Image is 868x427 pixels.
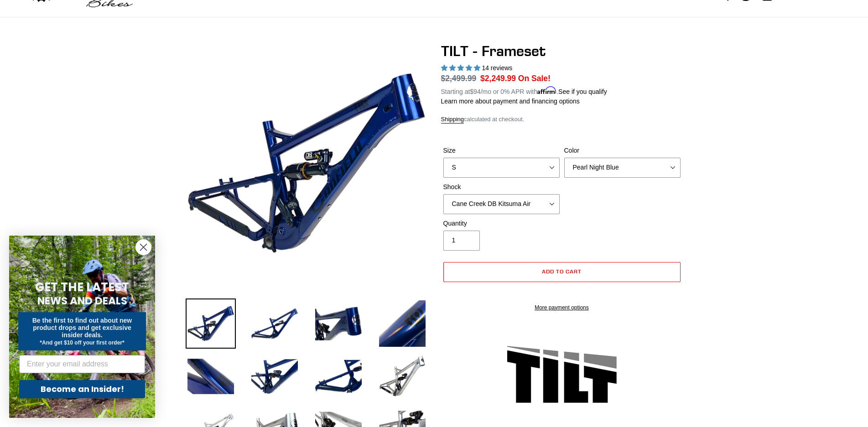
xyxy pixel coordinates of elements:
[186,351,236,401] img: Load image into Gallery viewer, TILT - Frameset
[470,88,480,95] span: $94
[377,351,427,401] img: Load image into Gallery viewer, TILT - Frameset
[377,298,427,349] img: Load image into Gallery viewer, TILT - Frameset
[518,72,551,84] span: On Sale!
[441,116,464,123] a: Shipping
[443,262,681,282] button: Add to cart
[441,98,580,105] a: Learn more about payment and financing options
[35,279,129,295] span: GET THE LATEST
[135,239,151,255] button: Close dialog
[537,87,556,94] span: Affirm
[480,74,516,83] span: $2,249.99
[443,304,681,312] a: More payment options
[443,219,560,228] label: Quantity
[37,293,127,308] span: NEWS AND DEALS
[441,74,477,83] s: $2,499.99
[249,351,300,401] img: Load image into Gallery viewer, TILT - Frameset
[443,182,560,192] label: Shock
[441,85,607,97] p: Starting at /mo or 0% APR with .
[542,268,582,275] span: Add to cart
[32,317,132,339] span: Be the first to find out about new product drops and get exclusive insider deals.
[249,298,300,349] img: Load image into Gallery viewer, TILT - Frameset
[441,64,482,72] span: 5.00 stars
[564,146,681,155] label: Color
[441,115,683,124] div: calculated at checkout.
[186,298,236,349] img: Load image into Gallery viewer, TILT - Frameset
[19,355,145,373] input: Enter your email address
[313,351,364,401] img: Load image into Gallery viewer, TILT - Frameset
[313,298,364,349] img: Load image into Gallery viewer, TILT - Frameset
[19,380,145,398] button: Become an Insider!
[482,64,512,72] span: 14 reviews
[558,88,607,95] a: See if you qualify - Learn more about Affirm Financing (opens in modal)
[40,340,124,346] span: *And get $10 off your first order*
[441,42,683,60] h1: TILT - Frameset
[443,146,560,155] label: Size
